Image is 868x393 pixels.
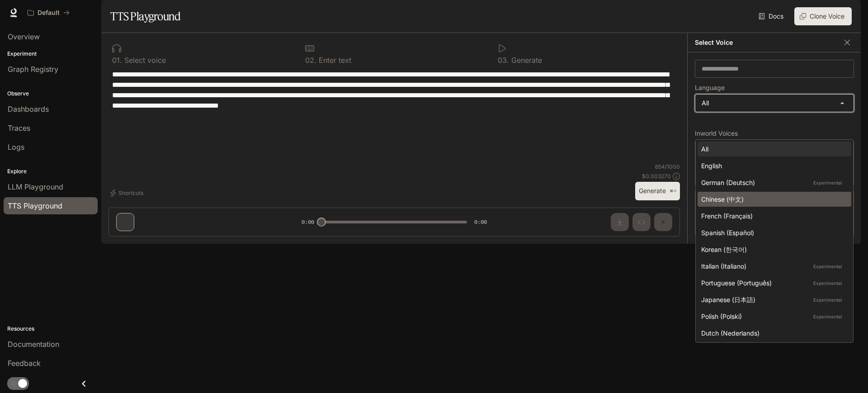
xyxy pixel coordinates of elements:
p: Experimental [811,313,844,321]
div: Korean (한국어) [701,245,844,254]
div: Chinese (中文) [701,194,844,204]
div: German (Deutsch) [701,178,844,187]
p: Experimental [811,262,844,270]
div: Dutch (Nederlands) [701,328,844,338]
div: Spanish (Español) [701,228,844,237]
div: All [701,144,844,154]
div: French (Français) [701,211,844,221]
p: Experimental [811,279,844,287]
div: English [701,161,844,170]
p: Experimental [811,296,844,304]
div: Portuguese (Português) [701,278,844,288]
div: Japanese (日本語) [701,295,844,304]
div: Polish (Polski) [701,312,844,321]
div: Italian (Italiano) [701,261,844,271]
p: Experimental [811,179,844,187]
